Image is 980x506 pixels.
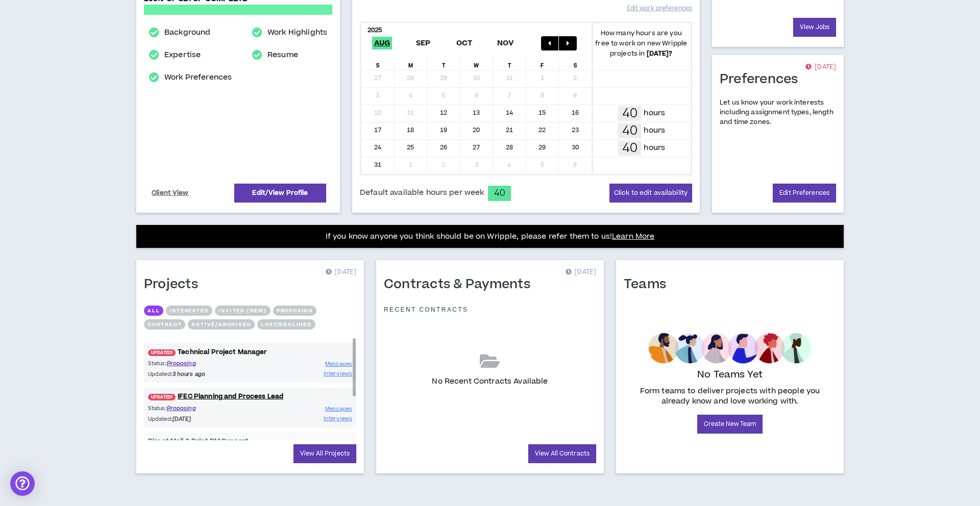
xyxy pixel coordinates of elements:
b: 2025 [367,26,382,35]
button: Active/Archived [188,319,255,330]
span: Proposing [167,404,196,412]
span: Messages [325,405,352,413]
h1: Projects [144,276,206,293]
span: UPDATED! [148,349,176,356]
i: [DATE] [173,415,191,423]
a: Messages [325,359,352,369]
span: Oct [454,37,475,49]
a: Interviews [324,369,352,378]
p: If you know anyone you think should be on Wripple, please refer them to us! [326,231,655,243]
img: empty [648,333,811,364]
p: Form teams to deliver projects with people you already know and love working with. [628,386,832,407]
div: S [361,55,395,70]
div: T [427,55,460,70]
p: How many hours are you free to work on new Wripple projects in [592,28,691,59]
span: Interviews [324,370,352,377]
a: Expertise [164,49,201,61]
p: No Teams Yet [697,368,763,382]
div: M [395,55,428,70]
a: Edit/View Profile [234,184,326,203]
a: Interviews [324,414,352,423]
span: Aug [372,37,393,49]
div: W [460,55,494,70]
a: Edit Preferences [773,184,836,203]
a: Background [164,27,210,39]
a: Create New Team [697,415,763,434]
p: Let us know your work interests including assignment types, length and time zones. [720,98,836,128]
span: UPDATED! [148,394,176,400]
p: Recent Contracts [384,306,469,314]
a: UPDATED!IFEC Planning and Process Lead [144,392,356,401]
button: Click to edit availability [609,184,692,203]
div: S [559,55,592,70]
p: No Recent Contracts Available [432,376,548,387]
button: Proposing [273,306,316,316]
b: [DATE] ? [647,49,673,58]
p: hours [644,142,665,154]
div: F [526,55,559,70]
h1: Preferences [720,71,806,88]
p: [DATE] [326,267,356,277]
span: Messages [325,360,352,368]
p: Updated: [148,370,250,378]
button: Lost/Declined [257,319,315,330]
span: Nov [495,37,516,49]
h1: Teams [624,276,674,293]
span: Proposing [167,360,196,367]
a: Learn More [612,231,654,242]
p: Status: [148,359,250,368]
a: Client View [150,184,190,202]
span: Default available hours per week [360,187,484,198]
p: Updated: [148,415,250,423]
a: Messages [325,404,352,414]
span: Interviews [324,415,352,422]
a: View All Contracts [528,444,596,463]
div: T [493,55,526,70]
h1: Contracts & Payments [384,276,538,293]
a: View Jobs [793,18,836,37]
a: Work Highlights [267,27,327,39]
p: Status: [148,404,250,413]
span: Sep [414,37,433,49]
button: Invited (new) [215,306,270,316]
p: [DATE] [805,62,836,72]
p: [DATE] [566,267,596,277]
a: Resume [267,49,298,61]
a: Work Preferences [164,71,232,84]
div: Open Intercom Messenger [10,471,35,496]
a: View All Projects [293,444,356,463]
button: Interested [166,306,212,316]
i: 3 hours ago [173,370,205,378]
p: hours [644,125,665,136]
button: Contract [144,319,185,330]
button: All [144,306,163,316]
p: hours [644,108,665,119]
a: UPDATED!Technical Project Manager [144,347,356,357]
